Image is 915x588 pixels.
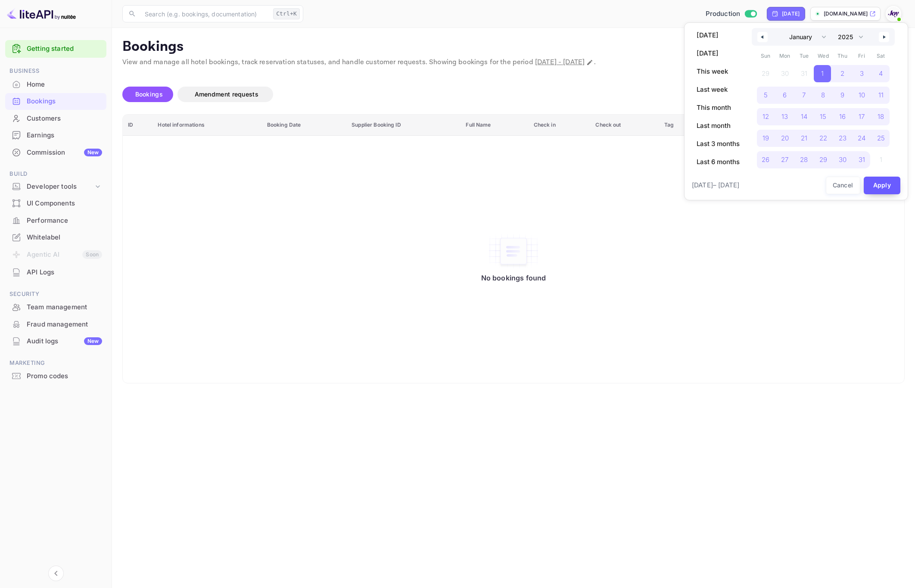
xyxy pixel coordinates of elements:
span: Tue [794,49,814,63]
span: 8 [821,87,825,103]
button: This month [691,100,745,115]
button: 4 [871,63,890,80]
button: 29 [814,149,833,166]
button: Cancel [826,177,860,194]
span: Mon [775,49,795,63]
span: 20 [781,131,789,146]
span: 10 [859,87,865,103]
button: 8 [814,84,833,102]
span: Fri [852,49,871,63]
button: 17 [852,106,871,123]
span: Wed [814,49,833,63]
span: 7 [802,87,806,103]
span: 18 [878,109,884,124]
span: 9 [840,87,844,103]
button: 12 [756,106,775,123]
span: Thu [833,49,852,63]
button: 20 [775,128,795,145]
button: 16 [833,106,852,123]
button: 18 [871,106,890,123]
button: 6 [775,84,795,102]
button: 10 [852,84,871,102]
span: 2 [840,66,844,81]
button: 28 [794,149,814,166]
button: 1 [814,63,833,80]
button: 13 [775,106,795,123]
span: 5 [764,87,768,103]
button: 9 [833,84,852,102]
button: 31 [852,149,871,166]
span: 4 [879,66,883,81]
button: 14 [794,106,814,123]
span: [DATE] – [DATE] [692,180,739,190]
button: Last 3 months [691,137,745,151]
span: 28 [800,152,808,168]
span: 26 [762,152,769,168]
span: 23 [839,131,847,146]
button: 30 [833,149,852,166]
span: 31 [859,152,865,168]
span: 17 [859,109,865,124]
span: 30 [839,152,847,168]
span: 1 [821,66,824,81]
span: 25 [877,131,885,146]
span: 14 [801,109,807,124]
button: Apply [864,177,901,194]
span: 13 [781,109,788,124]
button: 3 [852,63,871,80]
button: 21 [794,128,814,145]
button: [DATE] [691,28,745,43]
span: 6 [783,87,787,103]
button: 19 [756,128,775,145]
span: 15 [820,109,826,124]
span: 12 [762,109,769,124]
button: 23 [833,128,852,145]
button: 26 [756,149,775,166]
span: Sat [871,49,890,63]
button: 24 [852,128,871,145]
button: 11 [871,84,890,102]
span: 29 [819,152,827,168]
button: 15 [814,106,833,123]
button: 22 [814,128,833,145]
button: 27 [775,149,795,166]
span: 11 [878,87,884,103]
span: 21 [801,131,807,146]
span: 16 [839,109,846,124]
span: 19 [762,131,769,146]
button: 5 [756,84,775,102]
span: 24 [858,131,865,146]
button: 2 [833,63,852,80]
button: Last week [691,82,745,97]
span: Sun [756,49,775,63]
button: [DATE] [691,46,745,61]
button: 7 [794,84,814,102]
button: Last 6 months [691,155,745,169]
span: 27 [781,152,788,168]
span: 3 [860,66,864,81]
span: 22 [819,131,827,146]
button: This week [691,64,745,79]
button: 25 [871,128,890,145]
button: Last month [691,118,745,133]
